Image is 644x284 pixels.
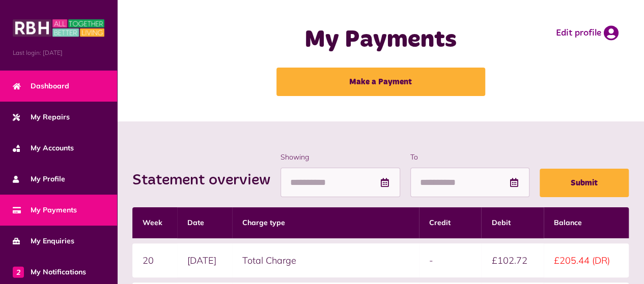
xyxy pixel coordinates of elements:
[419,207,482,238] th: Credit
[13,18,104,38] img: MyRBH
[13,112,70,122] span: My Repairs
[544,207,629,238] th: Balance
[13,48,104,57] span: Last login: [DATE]
[13,267,86,277] span: My Notifications
[410,152,530,163] label: To
[544,243,629,277] td: £205.44 (DR)
[13,81,69,91] span: Dashboard
[540,169,629,197] button: Submit
[132,243,177,277] td: 20
[281,152,400,163] label: Showing
[13,205,77,215] span: My Payments
[13,236,74,246] span: My Enquiries
[481,243,544,277] td: £102.72
[177,207,232,238] th: Date
[132,171,281,190] h2: Statement overview
[232,243,419,277] td: Total Charge
[259,25,502,55] h1: My Payments
[276,68,485,96] a: Make a Payment
[481,207,544,238] th: Debit
[419,243,482,277] td: -
[13,266,24,277] span: 2
[232,207,419,238] th: Charge type
[556,25,619,41] a: Edit profile
[13,174,65,184] span: My Profile
[13,143,74,153] span: My Accounts
[177,243,232,277] td: [DATE]
[132,207,177,238] th: Week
